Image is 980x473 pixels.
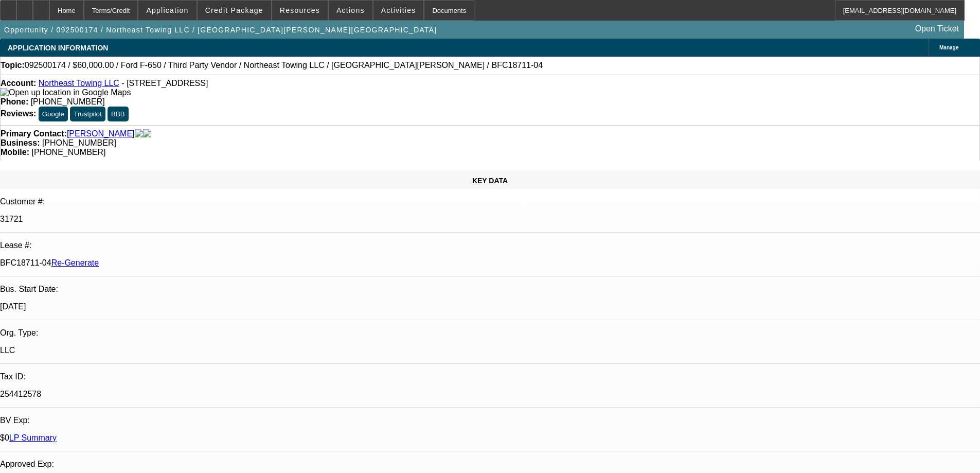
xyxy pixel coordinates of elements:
[198,1,271,20] button: Credit Package
[1,88,131,97] img: Open up location in Google Maps
[9,433,57,442] a: LP Summary
[146,6,188,14] span: Application
[272,1,328,20] button: Resources
[39,107,68,121] button: Google
[381,6,416,14] span: Activities
[1,88,131,97] a: View Google Maps
[31,97,105,106] span: [PHONE_NUMBER]
[70,107,105,121] button: Trustpilot
[108,107,129,121] button: BBB
[121,79,208,87] span: - [STREET_ADDRESS]
[280,6,320,14] span: Resources
[1,109,36,118] strong: Reviews:
[329,1,372,20] button: Actions
[143,129,151,138] img: linkedin-icon.png
[39,79,119,87] a: Northeast Towing LLC
[472,177,508,185] span: KEY DATA
[1,61,25,70] strong: Topic:
[1,79,36,87] strong: Account:
[138,1,196,20] button: Application
[42,138,116,147] span: [PHONE_NUMBER]
[336,6,365,14] span: Actions
[1,129,67,138] strong: Primary Contact:
[4,26,437,34] span: Opportunity / 092500174 / Northeast Towing LLC / [GEOGRAPHIC_DATA][PERSON_NAME][GEOGRAPHIC_DATA]
[1,138,40,147] strong: Business:
[8,44,108,52] span: APPLICATION INFORMATION
[31,148,105,156] span: [PHONE_NUMBER]
[51,258,99,267] a: Re-Generate
[25,61,543,70] span: 092500174 / $60,000.00 / Ford F-650 / Third Party Vendor / Northeast Towing LLC / [GEOGRAPHIC_DAT...
[939,45,958,50] span: Manage
[205,6,263,14] span: Credit Package
[1,148,29,156] strong: Mobile:
[135,129,143,138] img: facebook-icon.png
[67,129,135,138] a: [PERSON_NAME]
[911,20,963,38] a: Open Ticket
[373,1,424,20] button: Activities
[1,97,28,106] strong: Phone:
